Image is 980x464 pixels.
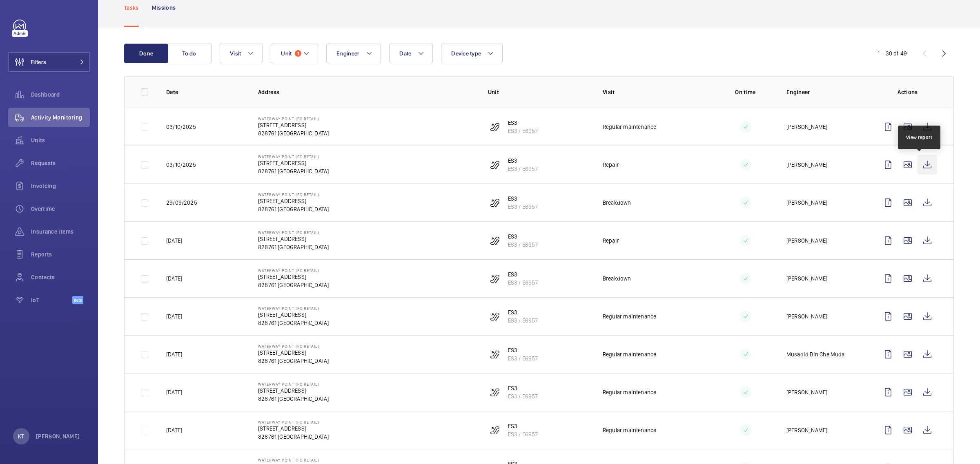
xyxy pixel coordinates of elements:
[508,232,538,241] p: ES3
[490,349,500,359] img: escalator.svg
[258,192,329,197] p: Waterway Point (FC Retail)
[18,432,24,440] p: KT
[258,129,329,137] p: 828761 [GEOGRAPHIC_DATA]
[490,274,500,283] img: escalator.svg
[508,270,538,278] p: ES3
[488,88,590,96] p: Unit
[258,344,329,349] p: Waterway Point (FC Retail)
[8,52,90,72] button: Filters
[258,382,329,387] p: Waterway Point (FC Retail)
[603,426,656,434] p: Regular maintenance
[258,349,329,357] p: [STREET_ADDRESS]
[166,388,182,396] p: [DATE]
[31,250,90,259] span: Reports
[508,430,538,438] p: ES3 / E6957
[295,50,301,57] span: 1
[508,127,538,135] p: ES3 / E6957
[36,432,80,440] p: [PERSON_NAME]
[490,425,500,435] img: escalator.svg
[72,296,83,304] span: Beta
[166,88,245,96] p: Date
[258,230,329,235] p: Waterway Point (FC Retail)
[389,44,433,63] button: Date
[451,50,481,57] span: Device type
[230,50,241,57] span: Visit
[31,228,90,236] span: Insurance items
[31,58,46,66] span: Filters
[258,235,329,243] p: [STREET_ADDRESS]
[31,91,90,99] span: Dashboard
[258,420,329,424] p: Waterway Point (FC Retail)
[258,319,329,327] p: 828761 [GEOGRAPHIC_DATA]
[258,205,329,213] p: 828761 [GEOGRAPHIC_DATA]
[220,44,263,63] button: Visit
[603,88,704,96] p: Visit
[166,123,196,131] p: 03/10/2025
[508,346,538,354] p: ES3
[508,316,538,325] p: ES3 / E6957
[508,278,538,287] p: ES3 / E6957
[258,167,329,175] p: 828761 [GEOGRAPHIC_DATA]
[490,122,500,132] img: escalator.svg
[603,199,631,207] p: Breakdown
[490,387,500,397] img: escalator.svg
[326,44,381,63] button: Engineer
[258,268,329,273] p: Waterway Point (FC Retail)
[786,274,827,283] p: [PERSON_NAME]
[166,199,197,207] p: 29/09/2025
[258,395,329,403] p: 828761 [GEOGRAPHIC_DATA]
[31,205,90,213] span: Overtime
[508,354,538,362] p: ES3 / E6957
[508,384,538,392] p: ES3
[786,161,827,169] p: [PERSON_NAME]
[786,123,827,131] p: [PERSON_NAME]
[31,296,72,304] span: IoT
[124,4,139,12] p: Tasks
[166,274,182,283] p: [DATE]
[31,159,90,167] span: Requests
[31,182,90,190] span: Invoicing
[336,50,359,57] span: Engineer
[166,312,182,320] p: [DATE]
[258,243,329,251] p: 828761 [GEOGRAPHIC_DATA]
[166,350,182,358] p: [DATE]
[258,154,329,159] p: Waterway Point (FC Retail)
[258,116,329,121] p: Waterway Point (FC Retail)
[152,4,176,12] p: Missions
[258,159,329,167] p: [STREET_ADDRESS]
[508,165,538,173] p: ES3 / E6957
[878,88,937,96] p: Actions
[603,350,656,358] p: Regular maintenance
[258,357,329,365] p: 828761 [GEOGRAPHIC_DATA]
[508,392,538,400] p: ES3 / E6957
[166,236,182,245] p: [DATE]
[603,312,656,320] p: Regular maintenance
[786,312,827,320] p: [PERSON_NAME]
[786,199,827,207] p: [PERSON_NAME]
[490,312,500,321] img: escalator.svg
[258,281,329,289] p: 828761 [GEOGRAPHIC_DATA]
[508,241,538,249] p: ES3 / E6957
[508,194,538,203] p: ES3
[441,44,503,63] button: Device type
[786,236,827,245] p: [PERSON_NAME]
[399,50,411,57] span: Date
[603,123,656,131] p: Regular maintenance
[258,306,329,311] p: Waterway Point (FC Retail)
[490,160,500,170] img: escalator.svg
[878,49,907,57] div: 1 – 30 of 49
[603,161,619,169] p: Repair
[258,457,329,462] p: Waterway Point (FC Retail)
[271,44,318,63] button: Unit1
[603,274,631,283] p: Breakdown
[124,44,168,63] button: Done
[508,119,538,127] p: ES3
[508,308,538,316] p: ES3
[258,197,329,205] p: [STREET_ADDRESS]
[717,88,773,96] p: On time
[31,136,90,144] span: Units
[258,273,329,281] p: [STREET_ADDRESS]
[786,426,827,434] p: [PERSON_NAME]
[508,157,538,165] p: ES3
[508,203,538,211] p: ES3 / E6957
